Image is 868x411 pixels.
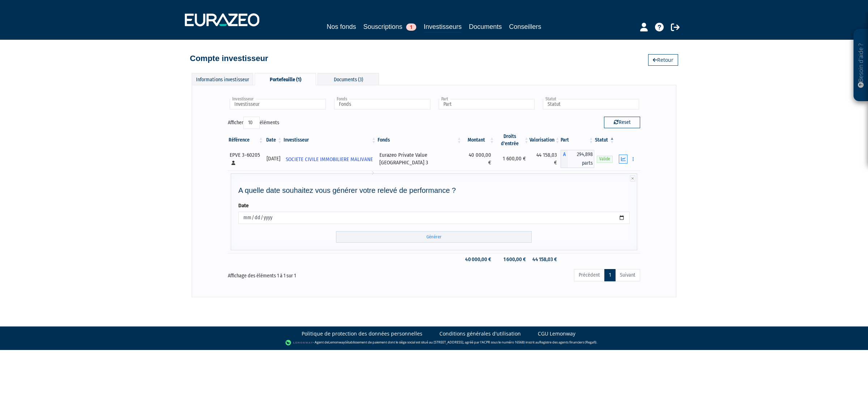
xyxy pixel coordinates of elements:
a: Lemonway [328,340,345,345]
h4: Compte investisseur [190,54,268,63]
div: EPVE 3-60205 [230,151,261,167]
div: Documents (3) [318,73,379,85]
span: A [561,150,568,168]
th: Valorisation: activer pour trier la colonne par ordre croissant [529,133,561,147]
div: [DATE] [267,155,280,163]
button: Reset [604,117,640,128]
th: Statut : activer pour trier la colonne par ordre d&eacute;croissant [594,133,615,147]
span: 294,898 parts [568,150,594,168]
a: Conditions générales d'utilisation [439,330,521,337]
th: Référence : activer pour trier la colonne par ordre croissant [228,133,264,147]
i: [Français] Personne physique [231,161,235,165]
span: Valide [597,156,613,163]
a: Politique de protection des données personnelles [302,330,422,337]
td: 1 600,00 € [495,147,529,170]
a: Souscriptions1 [363,22,416,32]
th: Part: activer pour trier la colonne par ordre croissant [561,133,594,147]
td: 40 000,00 € [462,147,495,170]
select: Afficheréléments [243,117,260,129]
div: Affichage des éléments 1 à 1 sur 1 [228,268,393,280]
a: Documents [469,22,502,32]
a: Conseillers [509,22,541,32]
span: 1 [406,23,416,31]
div: Informations investisseur [192,73,253,85]
img: logo-lemonway.png [285,339,313,346]
div: A - Eurazeo Private Value Europe 3 [561,150,594,168]
a: Registre des agents financiers (Regafi) [539,340,596,345]
span: SOCIETE CIVILE IMMOBILIERE MALIVANE [286,153,373,166]
td: 44 158,03 € [529,253,561,266]
td: 44 158,03 € [529,147,561,170]
th: Droits d'entrée: activer pour trier la colonne par ordre croissant [495,133,529,147]
div: - Agent de (établissement de paiement dont le siège social est situé au [STREET_ADDRESS], agréé p... [7,339,861,346]
p: Besoin d'aide ? [857,33,865,98]
td: 1 600,00 € [495,253,529,266]
a: 1 [604,269,616,281]
a: Investisseurs [424,22,461,33]
a: SOCIETE CIVILE IMMOBILIERE MALIVANE [283,152,377,166]
td: 40 000,00 € [462,253,495,266]
label: Afficher éléments [228,117,279,129]
a: Nos fonds [327,22,356,32]
h4: A quelle date souhaitez vous générer votre relevé de performance ? [238,186,630,194]
th: Investisseur: activer pour trier la colonne par ordre croissant [283,133,377,147]
th: Montant: activer pour trier la colonne par ordre croissant [462,133,495,147]
i: Voir l'investisseur [371,166,374,179]
th: Fonds: activer pour trier la colonne par ordre croissant [377,133,462,147]
a: Retour [648,54,678,66]
a: CGU Lemonway [538,330,575,337]
div: Eurazeo Private Value [GEOGRAPHIC_DATA] 3 [379,151,460,167]
input: Générer [336,231,532,243]
img: 1732889491-logotype_eurazeo_blanc_rvb.png [185,13,259,26]
th: Date: activer pour trier la colonne par ordre croissant [264,133,283,147]
label: Date [238,202,249,209]
div: Portefeuille (1) [255,73,316,85]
